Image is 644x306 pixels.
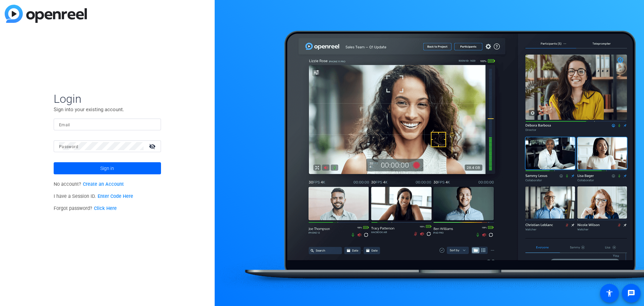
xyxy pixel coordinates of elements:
button: Sign in [54,162,161,174]
span: No account? [54,181,124,187]
img: blue-gradient.svg [5,5,87,23]
a: Click Here [94,206,117,211]
span: Forgot password? [54,206,117,211]
p: Sign into your existing account. [54,106,161,113]
span: Login [54,92,161,106]
mat-label: Email [59,123,70,127]
mat-icon: message [627,289,635,297]
a: Create an Account [83,181,124,187]
input: Enter Email Address [59,120,156,128]
span: Sign in [100,160,114,177]
a: Enter Code Here [98,193,133,199]
mat-label: Password [59,144,78,149]
mat-icon: accessibility [605,289,613,297]
span: I have a Session ID. [54,193,133,199]
mat-icon: visibility_off [145,141,161,151]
